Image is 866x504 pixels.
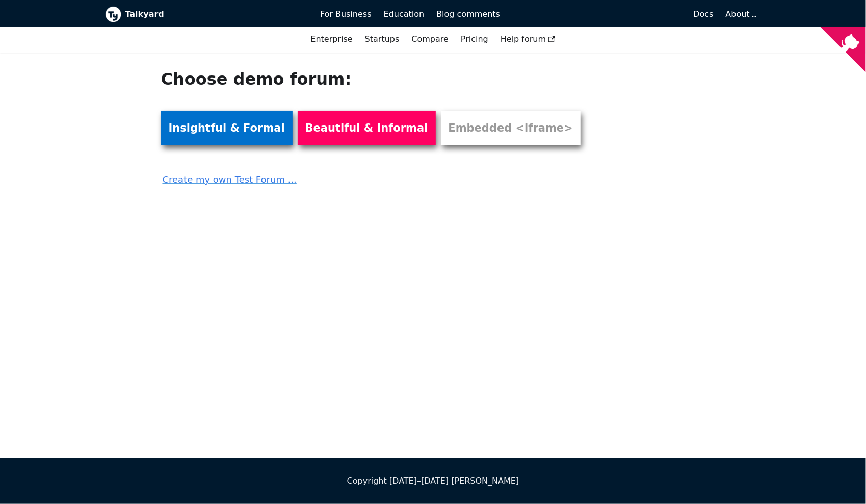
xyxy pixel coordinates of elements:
[411,34,449,44] a: Compare
[105,474,762,488] div: Copyright [DATE]–[DATE] [PERSON_NAME]
[384,9,425,19] span: Education
[494,31,562,48] a: Help forum
[105,6,121,22] img: Talkyard logo
[105,6,306,22] a: Talkyard logoTalkyard
[455,31,494,48] a: Pricing
[436,9,500,19] span: Blog comments
[125,8,306,21] b: Talkyard
[378,6,431,23] a: Education
[501,34,556,44] span: Help forum
[726,9,755,19] a: About
[314,6,378,23] a: For Business
[320,9,372,19] span: For Business
[304,31,358,48] a: Enterprise
[430,6,506,23] a: Blog comments
[359,31,406,48] a: Startups
[161,69,593,89] h1: Choose demo forum:
[161,111,293,145] a: Insightful & Formal
[441,111,581,145] a: Embedded <iframe>
[693,9,713,19] span: Docs
[506,6,720,23] a: Docs
[161,165,593,187] a: Create my own Test Forum ...
[298,111,436,145] a: Beautiful & Informal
